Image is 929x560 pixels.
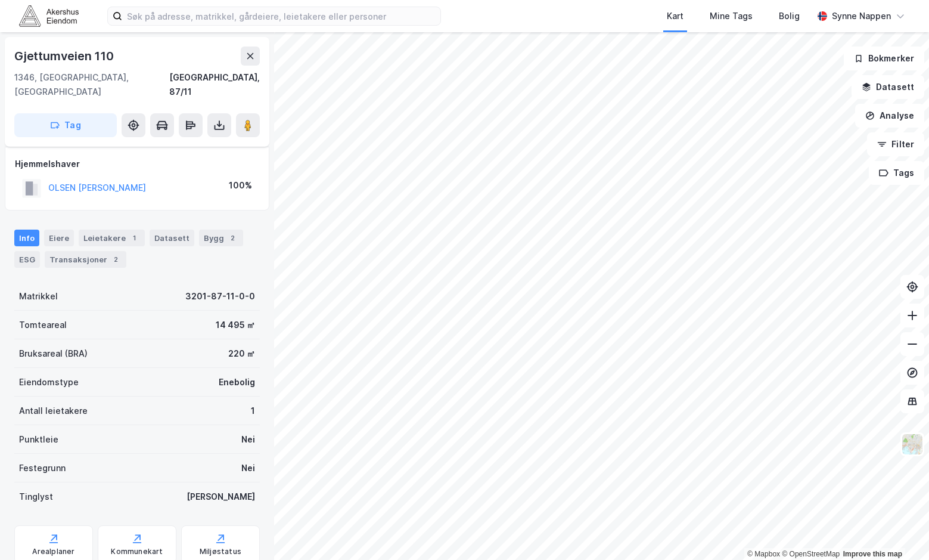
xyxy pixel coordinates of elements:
[667,9,683,23] div: Kart
[251,404,255,418] div: 1
[111,547,163,556] div: Kommunekart
[185,289,255,304] div: 3201-87-11-0-0
[226,232,238,244] div: 2
[867,132,924,156] button: Filter
[219,375,255,389] div: Enebolig
[150,230,194,246] div: Datasett
[122,7,440,25] input: Søk på adresse, matrikkel, gårdeiere, leietakere eller personer
[169,70,260,99] div: [GEOGRAPHIC_DATA], 87/11
[187,490,255,504] div: [PERSON_NAME]
[229,178,252,193] div: 100%
[228,346,255,361] div: 220 ㎡
[216,318,255,332] div: 14 495 ㎡
[19,289,58,304] div: Matrikkel
[869,503,929,560] iframe: Chat Widget
[45,251,126,268] div: Transaksjoner
[14,251,40,268] div: ESG
[241,461,255,475] div: Nei
[128,232,140,244] div: 1
[782,550,840,558] a: OpenStreetMap
[44,230,74,246] div: Eiere
[14,113,117,137] button: Tag
[241,432,255,447] div: Nei
[710,9,753,23] div: Mine Tags
[855,104,924,128] button: Analyse
[19,346,88,361] div: Bruksareal (BRA)
[79,230,145,246] div: Leietakere
[19,490,53,504] div: Tinglyst
[19,432,58,447] div: Punktleie
[869,503,929,560] div: Kontrollprogram for chat
[19,404,88,418] div: Antall leietakere
[852,75,924,99] button: Datasett
[110,253,122,265] div: 2
[14,47,116,66] div: Gjettumveien 110
[843,550,902,558] a: Improve this map
[200,547,241,556] div: Miljøstatus
[15,157,259,171] div: Hjemmelshaver
[869,161,924,185] button: Tags
[19,318,67,332] div: Tomteareal
[832,9,891,23] div: Synne Nappen
[901,433,924,456] img: Z
[844,47,924,70] button: Bokmerker
[199,230,243,246] div: Bygg
[32,547,74,556] div: Arealplaner
[19,461,66,475] div: Festegrunn
[14,70,169,99] div: 1346, [GEOGRAPHIC_DATA], [GEOGRAPHIC_DATA]
[19,5,79,26] img: akershus-eiendom-logo.9091f326c980b4bce74ccdd9f866810c.svg
[14,230,39,246] div: Info
[747,550,780,558] a: Mapbox
[19,375,79,389] div: Eiendomstype
[779,9,800,23] div: Bolig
